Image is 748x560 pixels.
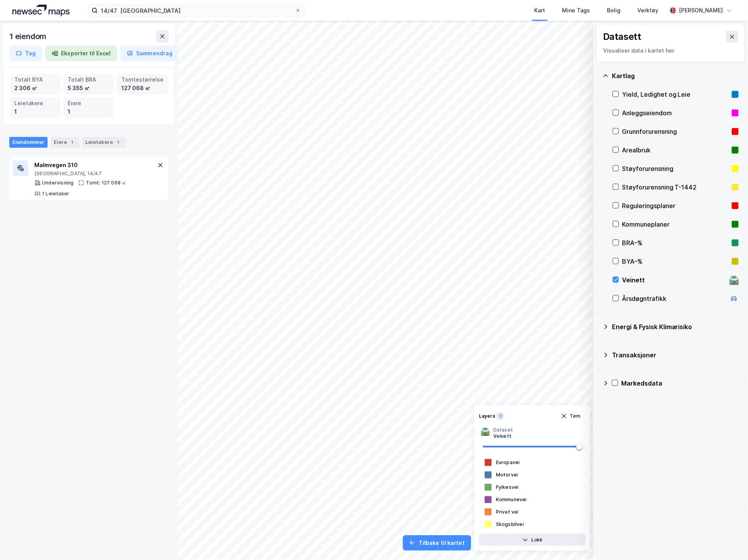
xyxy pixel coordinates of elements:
[622,294,726,303] div: Årsdøgntrafikk
[114,138,122,146] div: 1
[14,84,56,92] div: 2 306 ㎡
[496,459,520,466] div: Europavei
[709,523,748,560] div: Kontrollprogram for chat
[622,108,729,118] div: Anleggseiendom
[12,5,70,16] img: logo.a4113a55bc3d86da70a041830d287a7e.svg
[14,108,56,116] div: 1
[493,427,513,433] div: Dataset
[493,433,513,439] div: Veinett
[637,6,658,15] div: Verktøy
[679,6,723,15] div: [PERSON_NAME]
[121,84,164,92] div: 127 068 ㎡
[42,191,69,197] div: 1 Leietaker
[622,238,729,248] div: BRA–%
[622,275,726,285] div: Veinett
[622,127,729,136] div: Grunnforurensning
[496,509,519,515] div: Privat vei
[612,71,739,80] div: Kartlag
[68,138,76,146] div: 1
[496,497,527,503] div: Kommunevei
[622,164,729,173] div: Støyforurensning
[603,46,738,55] div: Visualiser data i kartet her.
[98,5,295,16] input: Søk på adresse, matrikkel, gårdeiere, leietakere eller personer
[14,75,56,84] div: Totalt BYA
[480,427,490,439] div: 🛣️
[497,412,504,420] div: 1
[86,180,126,186] div: Tomt: 127 068 ㎡
[68,75,109,84] div: Totalt BRA
[51,137,79,148] div: Eiere
[729,275,739,285] div: 🛣️
[82,137,125,148] div: Leietakere
[68,84,109,92] div: 5 355 ㎡
[622,220,729,229] div: Kommuneplaner
[562,6,590,15] div: Mine Tags
[496,484,519,490] div: Fylkesvei
[496,472,518,478] div: Motorvei
[68,99,109,108] div: Eiere
[607,6,620,15] div: Bolig
[622,145,729,155] div: Arealbruk
[121,75,164,84] div: Tomtestørrelse
[534,6,545,15] div: Kart
[709,523,748,560] iframe: Chat Widget
[479,534,586,546] button: Lukk
[34,171,156,177] div: [GEOGRAPHIC_DATA], 14/47
[622,90,729,99] div: Yield, Ledighet og Leie
[622,183,729,192] div: Støyforurensning T-1442
[403,535,471,551] button: Tilbake til kartet
[612,350,739,360] div: Transaksjoner
[34,160,156,170] div: Malmvegen 310
[622,201,729,210] div: Reguleringsplaner
[120,46,179,61] button: Sammendrag
[612,322,739,331] div: Energi & Fysisk Klimarisiko
[9,30,48,43] div: 1 eiendom
[556,410,586,422] button: Tøm
[45,46,117,61] button: Eksporter til Excel
[68,108,109,116] div: 1
[603,31,641,43] div: Datasett
[9,137,48,148] div: Eiendommer
[479,413,495,419] div: Layers
[14,99,56,108] div: Leietakere
[621,379,739,388] div: Markedsdata
[9,46,42,61] button: Tag
[496,521,524,528] div: Skogsbilvei
[622,257,729,266] div: BYA–%
[42,180,73,186] div: Undervisning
